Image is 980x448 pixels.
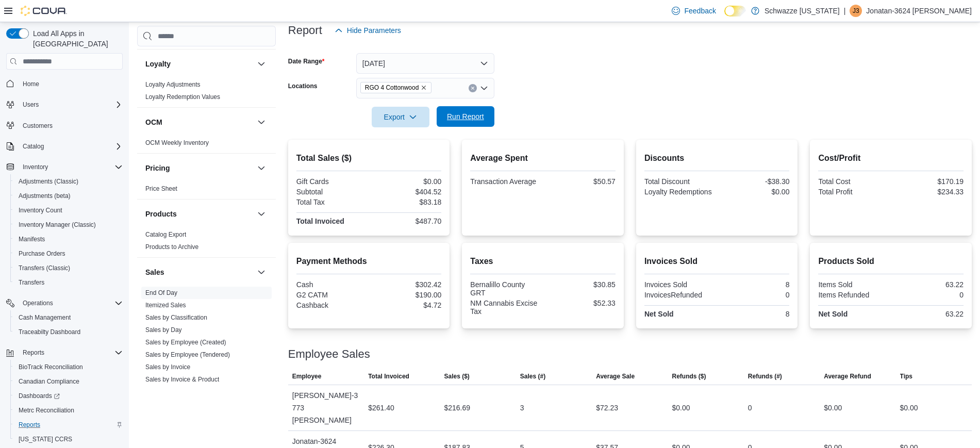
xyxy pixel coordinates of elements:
button: Catalog [19,140,48,153]
a: Canadian Compliance [14,375,84,388]
span: Home [23,80,39,88]
div: $216.69 [444,402,470,414]
h3: Products [145,209,177,219]
div: -$38.30 [719,177,790,186]
div: $190.00 [371,291,442,299]
label: Locations [288,82,318,90]
span: Average Refund [824,372,871,380]
div: Transaction Average [470,177,541,186]
span: Canadian Compliance [19,377,79,386]
span: Average Sale [596,372,635,380]
span: Inventory Manager (Classic) [14,219,123,231]
span: Users [19,98,123,111]
button: [DATE] [356,53,494,74]
div: 0 [893,291,964,299]
button: BioTrack Reconciliation [10,360,127,374]
label: Date Range [288,57,325,65]
span: Sales ($) [444,372,469,380]
span: Products to Archive [145,243,198,251]
div: Total Cost [818,177,889,186]
div: $0.00 [824,402,842,414]
span: Loyalty Adjustments [145,80,201,89]
span: Traceabilty Dashboard [19,328,80,336]
span: Transfers [14,276,123,289]
div: $72.23 [596,402,618,414]
h3: Sales [145,267,164,277]
span: Transfers (Classic) [19,264,70,272]
a: Price Sheet [145,185,177,192]
span: Manifests [19,235,45,243]
div: $50.57 [545,177,616,186]
span: Washington CCRS [14,433,123,445]
h2: Cost/Profit [818,152,964,164]
p: Schwazze [US_STATE] [765,5,840,17]
button: Loyalty [145,59,253,69]
a: BioTrack Reconciliation [14,361,87,373]
div: Loyalty Redemptions [644,188,715,196]
button: Reports [19,346,48,359]
span: Refunds ($) [672,372,706,380]
a: Adjustments (Classic) [14,175,82,188]
span: Reports [19,346,123,359]
button: Export [372,107,429,127]
button: Operations [2,296,127,310]
strong: Net Sold [644,310,674,318]
div: $170.19 [893,177,964,186]
span: Dark Mode [724,16,725,17]
span: RGO 4 Cottonwood [365,82,419,93]
h2: Invoices Sold [644,255,790,268]
a: Sales by Invoice [145,363,190,371]
button: Reports [2,345,127,360]
span: Adjustments (beta) [19,192,71,200]
button: Inventory [2,160,127,174]
img: Cova [21,6,67,16]
span: Traceabilty Dashboard [14,326,123,338]
div: G2 CATM [296,291,367,299]
span: Inventory Manager (Classic) [19,221,96,229]
h2: Average Spent [470,152,616,164]
div: Total Profit [818,188,889,196]
span: Sales by Day [145,326,182,334]
strong: Total Invoiced [296,217,344,225]
div: 63.22 [893,280,964,289]
h3: Employee Sales [288,348,370,360]
div: $261.40 [368,402,394,414]
h2: Total Sales ($) [296,152,442,164]
button: Sales [255,266,268,278]
div: OCM [137,137,276,153]
div: $0.00 [371,177,442,186]
div: Items Refunded [818,291,889,299]
a: Transfers [14,276,48,289]
span: Customers [23,122,53,130]
div: $0.00 [900,402,918,414]
div: Total Discount [644,177,715,186]
span: Inventory Count [14,204,123,217]
button: Adjustments (Classic) [10,174,127,189]
div: 63.22 [893,310,964,318]
div: Jonatan-3624 Vega [850,5,862,17]
button: Run Report [437,106,494,127]
span: Home [19,77,123,90]
span: Sales (#) [520,372,545,380]
span: Manifests [14,233,123,245]
div: 3 [520,402,524,414]
span: J3 [853,5,859,17]
a: Loyalty Redemption Values [145,93,220,101]
span: Inventory [23,163,48,171]
div: Pricing [137,182,276,199]
a: Catalog Export [145,231,186,238]
span: End Of Day [145,289,177,297]
span: Inventory [19,161,123,173]
span: Price Sheet [145,185,177,193]
p: Jonatan-3624 [PERSON_NAME] [866,5,972,17]
a: Sales by Employee (Created) [145,339,226,346]
span: Adjustments (Classic) [19,177,78,186]
a: Transfers (Classic) [14,262,74,274]
h2: Taxes [470,255,616,268]
span: Catalog [23,142,44,151]
a: End Of Day [145,289,177,296]
div: $234.33 [893,188,964,196]
h3: Pricing [145,163,170,173]
span: Catalog [19,140,123,153]
span: Transfers [19,278,44,287]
